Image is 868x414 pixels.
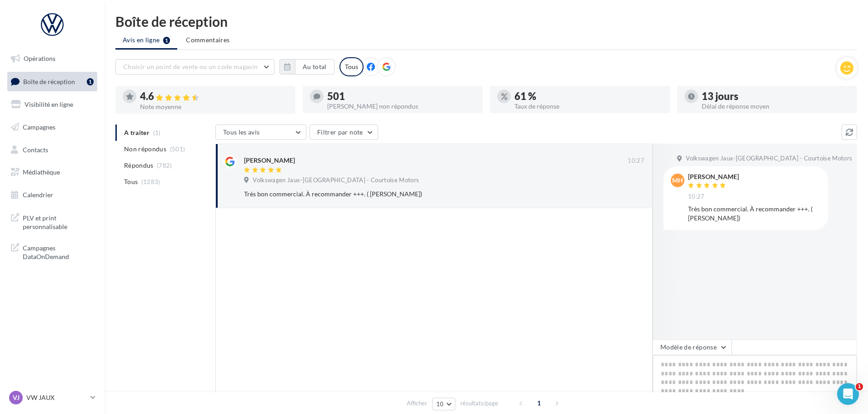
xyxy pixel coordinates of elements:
span: Médiathèque [23,168,60,176]
span: Campagnes [23,123,55,131]
button: 10 [432,398,455,410]
span: Tous les avis [223,128,260,136]
div: Très bon commercial. À recommander +++. ( [PERSON_NAME]) [688,205,821,223]
div: [PERSON_NAME] [244,156,295,165]
a: Boîte de réception1 [5,72,99,91]
span: Contacts [23,145,48,153]
button: Choisir un point de vente ou un code magasin [115,59,274,75]
div: Note moyenne [140,104,288,110]
a: Calendrier [5,185,99,205]
iframe: Intercom live chat [837,383,859,405]
a: VJ VW JAUX [7,389,97,406]
span: 1 [532,396,546,410]
div: Très bon commercial. À recommander +++. ( [PERSON_NAME]) [244,190,585,199]
span: Campagnes DataOnDemand [23,242,94,261]
span: (1283) [141,178,160,185]
button: Filtrer par note [309,125,378,140]
span: Non répondus [124,145,166,154]
div: 1 [87,78,94,85]
button: Tous les avis [215,125,306,140]
button: Au total [295,59,334,75]
span: Répondus [124,161,154,170]
a: Visibilité en ligne [5,95,99,114]
a: PLV et print personnalisable [5,208,99,235]
div: Boîte de réception [115,15,857,28]
span: résultats/page [460,399,498,408]
div: Tous [339,57,364,76]
span: Opérations [24,55,55,62]
button: Au total [279,59,334,75]
span: 1 [856,383,863,390]
div: 13 jours [702,91,850,101]
div: 61 % [514,91,663,101]
span: Boîte de réception [23,77,75,85]
div: 4.6 [140,91,288,102]
button: Modèle de réponse [653,339,732,355]
span: Volkswagen Jaux-[GEOGRAPHIC_DATA] - Courtoise Motors [686,155,852,163]
span: Volkswagen Jaux-[GEOGRAPHIC_DATA] - Courtoise Motors [253,176,419,185]
a: Campagnes [5,118,99,137]
a: Opérations [5,49,99,68]
span: VJ [13,393,20,402]
span: (501) [170,145,185,153]
a: Campagnes DataOnDemand [5,238,99,265]
a: Contacts [5,140,99,160]
span: mh [672,176,683,185]
span: 10:27 [628,157,644,165]
span: PLV et print personnalisable [23,212,94,231]
a: Médiathèque [5,163,99,182]
div: [PERSON_NAME] [688,174,739,180]
div: Taux de réponse [514,103,663,110]
span: 10 [436,400,444,408]
div: 501 [327,91,475,101]
div: [PERSON_NAME] non répondus [327,103,475,110]
p: VW JAUX [26,393,87,402]
div: Délai de réponse moyen [702,103,850,110]
span: Commentaires [186,35,229,45]
span: Tous [124,177,138,186]
span: (782) [157,162,172,169]
span: Choisir un point de vente ou un code magasin [123,63,258,70]
span: 10:27 [688,193,705,201]
span: Calendrier [23,191,53,199]
span: Afficher [407,399,427,408]
span: Visibilité en ligne [25,100,73,108]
